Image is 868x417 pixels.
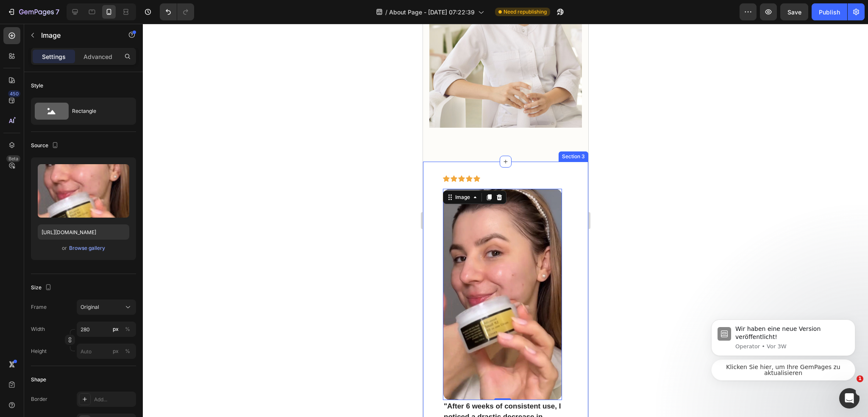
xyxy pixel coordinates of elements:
button: px [122,346,133,356]
img: image_demo.jpg [20,165,139,376]
div: Operator sagt… [7,236,163,280]
div: Style [31,82,43,90]
div: 215470447360805 [14,175,132,225]
div: Size [31,282,53,294]
iframe: Intercom live chat [839,388,860,409]
b: initiating a new chat [21,134,90,140]
button: Save [780,3,808,20]
iframe: Design area [423,24,588,417]
span: Save [787,8,801,16]
div: 25. August [7,37,163,49]
span: / [385,8,387,17]
div: px [113,347,119,355]
div: % [125,347,130,355]
div: Add... [94,396,134,403]
div: Publish [819,8,840,17]
div: px [113,325,119,333]
img: Profile image for Operator [24,5,38,18]
iframe: Intercom notifications Nachricht [698,294,868,394]
input: px% [77,322,136,337]
button: px [122,324,133,334]
div: Section 3 [137,129,164,137]
div: Border [31,395,47,403]
button: Original [77,299,136,315]
div: Shape [31,376,46,383]
p: 7 [56,7,59,17]
button: Home [133,3,149,20]
div: Beta [6,155,20,162]
p: Das Team kann ebenfalls helfen [41,11,129,19]
h1: Operator [41,4,71,11]
i: As a security measure, we highly recommend removing any Collaborator Access on your end once the ... [14,175,131,224]
div: Since we haven't heard back from you, we assume that everything is good on your end. In that case... [14,83,132,150]
p: Settings [42,52,66,61]
p: Advanced [83,52,112,61]
i: .) [75,217,79,224]
button: % [111,324,121,334]
p: Image [41,30,113,40]
button: go back [6,3,22,20]
span: About Page - [DATE] 07:22:39 [389,8,475,17]
div: Undo/Redo [160,3,194,20]
input: px% [77,344,136,359]
span: 1 [857,375,863,382]
label: Height [31,347,47,355]
button: Browse gallery [69,244,106,252]
div: Schließen [149,3,164,19]
div: Hello there, this is [PERSON_NAME] from GemPages Support reaching out again. [14,54,132,79]
button: % [111,346,121,356]
span: Need republishing [504,8,547,16]
div: Thank you for choosing GemPages. Have a wonderful rest of your day! 💪 [14,154,132,171]
img: preview-image [38,164,129,218]
label: Width [31,325,45,333]
div: Rectangle [72,101,124,121]
div: Hello there, this is [PERSON_NAME] from GemPages Support reaching out again.Since we haven't hear... [7,49,139,229]
div: Browse gallery [69,244,105,252]
div: This ticket has been closed. Please feel free to open a new conversation if you have any other co... [7,236,139,280]
button: 7 [3,3,63,20]
div: % [125,325,130,333]
label: Frame [31,303,47,311]
button: Publish [812,3,847,20]
div: Source [31,140,60,151]
div: 450 [8,90,20,97]
span: This ticket has been closed. Please feel free to open a new conversation if you have any other co... [14,242,130,274]
span: or [62,243,67,253]
div: Liam sagt… [7,49,163,236]
input: https://example.com/image.jpg [38,224,129,240]
div: Image [31,170,49,177]
span: Original [81,303,99,311]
